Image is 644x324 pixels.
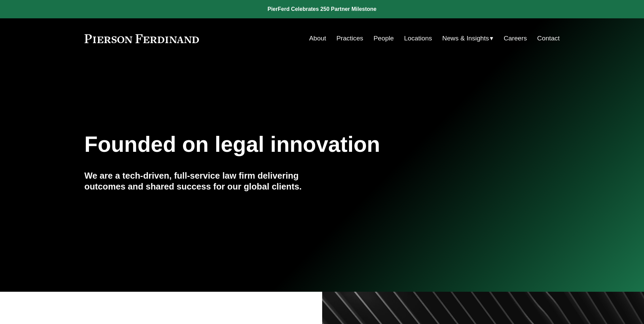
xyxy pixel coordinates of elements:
a: Practices [336,32,363,45]
a: Contact [537,32,559,45]
a: About [309,32,326,45]
span: News & Insights [442,33,489,44]
a: People [373,32,394,45]
a: folder dropdown [442,32,494,45]
a: Locations [404,32,432,45]
a: Careers [504,32,527,45]
h4: We are a tech-driven, full-service law firm delivering outcomes and shared success for our global... [85,170,322,192]
h1: Founded on legal innovation [85,132,481,157]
